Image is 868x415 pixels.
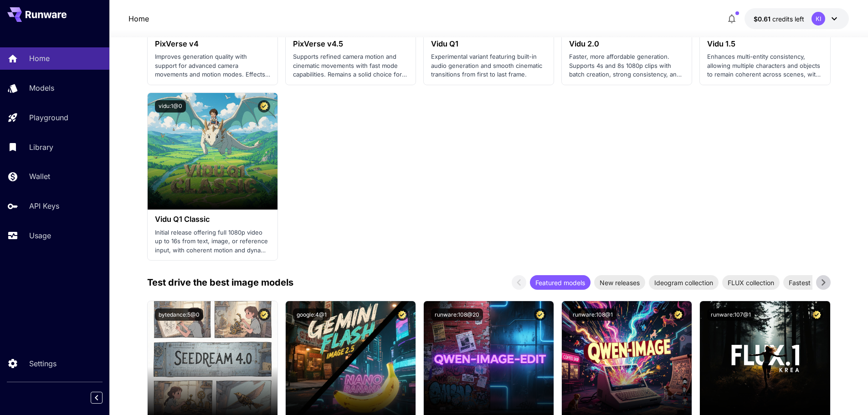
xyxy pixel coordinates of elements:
[258,308,270,321] button: Certified Model – Vetted for best performance and includes a commercial license.
[811,308,823,321] button: Certified Model – Vetted for best performance and includes a commercial license.
[569,308,616,321] button: runware:108@1
[293,308,330,321] button: google:4@1
[772,15,804,23] span: credits left
[91,392,103,404] button: Collapse sidebar
[783,278,839,287] span: Fastest models
[594,275,645,290] div: New releases
[29,142,53,153] p: Library
[594,278,645,287] span: New releases
[29,53,50,64] p: Home
[569,52,684,79] p: Faster, more affordable generation. Supports 4s and 8s 1080p clips with batch creation, strong co...
[155,52,270,79] p: Improves generation quality with support for advanced camera movements and motion modes. Effects ...
[258,100,270,113] button: Certified Model – Vetted for best performance and includes a commercial license.
[431,52,546,79] p: Experimental variant featuring built-in audio generation and smooth cinematic transitions from fi...
[396,308,408,321] button: Certified Model – Vetted for best performance and includes a commercial license.
[707,52,822,79] p: Enhances multi-entity consistency, allowing multiple characters and objects to remain coherent ac...
[155,228,270,255] p: Initial release offering full 1080p video up to 16s from text, image, or reference input, with co...
[128,13,149,24] nav: breadcrumb
[569,40,684,48] h3: Vidu 2.0
[707,308,755,321] button: runware:107@1
[293,52,408,79] p: Supports refined camera motion and cinematic movements with fast mode capabilities. Remains a sol...
[29,82,54,93] p: Models
[754,14,804,24] div: $0.60953
[98,389,109,406] div: Collapse sidebar
[29,171,50,182] p: Wallet
[649,275,719,290] div: Ideogram collection
[783,275,839,290] div: Fastest models
[29,112,68,123] p: Playground
[431,308,483,321] button: runware:108@20
[745,8,849,29] button: $0.60953KI
[29,230,51,241] p: Usage
[530,275,591,290] div: Featured models
[812,12,825,26] div: KI
[754,15,772,23] span: $0.61
[148,93,277,210] img: alt
[29,200,59,211] p: API Keys
[155,100,186,113] button: vidu:1@0
[722,278,780,287] span: FLUX collection
[147,276,293,289] p: Test drive the best image models
[534,308,546,321] button: Certified Model – Vetted for best performance and includes a commercial license.
[155,308,203,321] button: bytedance:5@0
[155,215,270,224] h3: Vidu Q1 Classic
[155,40,270,48] h3: PixVerse v4
[431,40,546,48] h3: Vidu Q1
[649,278,719,287] span: Ideogram collection
[29,358,56,369] p: Settings
[530,278,591,287] span: Featured models
[672,308,684,321] button: Certified Model – Vetted for best performance and includes a commercial license.
[707,40,822,48] h3: Vidu 1.5
[293,40,408,48] h3: PixVerse v4.5
[128,13,149,24] a: Home
[722,275,780,290] div: FLUX collection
